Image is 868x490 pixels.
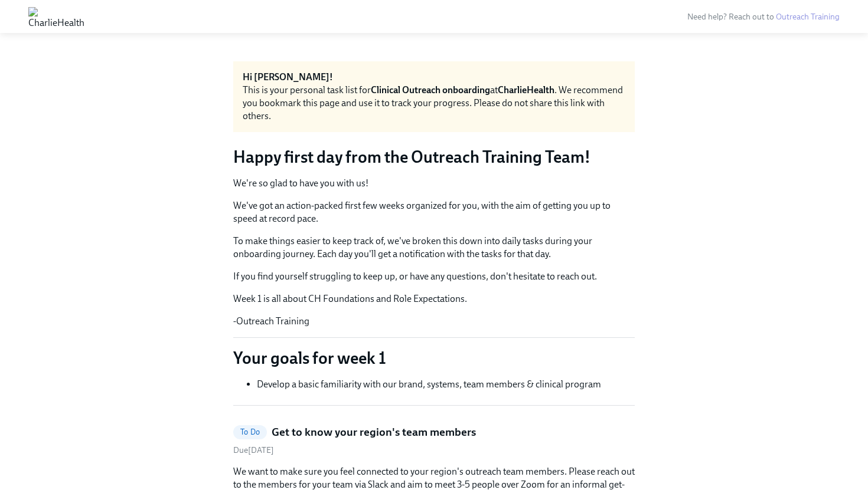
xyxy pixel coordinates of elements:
p: -Outreach Training [233,315,635,328]
strong: CharlieHealth [498,84,554,96]
span: Wednesday, October 8th 2025, 10:00 am [233,445,274,455]
span: To Do [233,427,267,436]
a: Outreach Training [776,12,840,22]
a: To DoGet to know your region's team membersDue[DATE] [233,425,635,456]
span: Need help? Reach out to [687,12,840,22]
h3: Happy first day from the Outreach Training Team! [233,146,635,167]
p: To make things easier to keep track of, we've broken this down into daily tasks during your onboa... [233,235,635,261]
strong: Hi [PERSON_NAME]! [243,71,333,83]
p: If you find yourself struggling to keep up, or have any questions, don't hesitate to reach out. [233,270,635,283]
img: CharlieHealth [28,7,84,26]
p: Your goals for week 1 [233,347,635,369]
p: We've got an action-packed first few weeks organized for you, with the aim of getting you up to s... [233,199,635,225]
strong: Clinical Outreach onboarding [371,84,490,96]
p: Week 1 is all about CH Foundations and Role Expectations. [233,292,635,305]
h5: Get to know your region's team members [272,425,476,440]
div: This is your personal task list for at . We recommend you bookmark this page and use it to track ... [243,84,625,123]
li: Develop a basic familiarity with our brand, systems, team members & clinical program [257,378,635,391]
p: We're so glad to have you with us! [233,177,635,190]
